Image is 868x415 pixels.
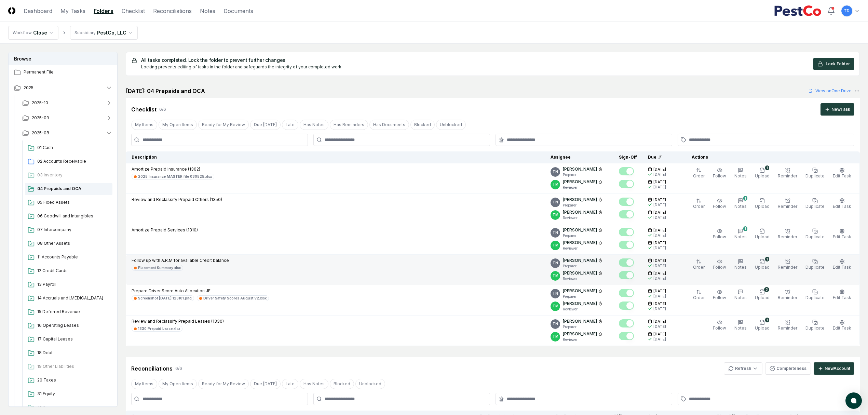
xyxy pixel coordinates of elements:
[563,197,597,203] p: [PERSON_NAME]
[619,319,634,327] button: Mark complete
[754,197,771,211] button: Upload
[563,276,602,281] p: Reviewer
[778,265,797,270] span: Reminder
[831,318,853,333] button: Edit Task
[778,173,797,178] span: Reminder
[776,318,799,333] button: Reminder
[553,304,558,309] span: TM
[734,173,747,178] span: Notes
[833,295,851,300] span: Edit Task
[653,167,666,172] span: [DATE]
[653,276,666,281] div: [DATE]
[653,301,666,306] span: [DATE]
[563,264,602,269] p: Preparer
[9,65,118,80] a: Permanent File
[25,142,112,154] a: 01 Cash
[132,288,269,294] p: Prepare Driver Score Auto Allocation JE
[711,288,728,302] button: Follow
[713,234,726,239] span: Follow
[755,234,770,239] span: Upload
[653,337,666,342] div: [DATE]
[25,251,112,264] a: 11 Accounts Payable
[841,5,853,17] button: TD
[831,166,853,180] button: Edit Task
[653,245,666,251] div: [DATE]
[743,226,747,231] div: 1
[197,295,269,301] a: Driver Safety Scores August V2.xlsx
[250,120,281,130] button: Due Today
[563,185,602,190] p: Reviewer
[223,7,253,15] a: Documents
[37,199,110,205] span: 05 Fixed Assets
[776,197,799,211] button: Reminder
[282,379,298,389] button: Late
[814,362,854,375] button: NewAccount
[132,166,214,172] p: Amortize Prepaid Insurance (1302)
[436,120,466,130] button: Unblocked
[845,392,862,409] button: atlas-launcher
[804,318,826,333] button: Duplicate
[765,362,811,375] button: Completeness
[743,196,747,201] div: 1
[692,257,706,272] button: Order
[132,295,194,301] a: Screenshot [DATE] 123101.png
[648,154,675,160] div: Due
[711,257,728,272] button: Follow
[563,227,597,233] p: [PERSON_NAME]
[24,69,112,75] span: Permanent File
[250,379,281,389] button: Due Today
[132,326,182,332] a: 1330 Prepaid Lease.xlsx
[733,197,748,211] button: 1Notes
[653,263,666,268] div: [DATE]
[653,319,666,324] span: [DATE]
[37,377,110,383] span: 20 Taxes
[619,210,634,218] button: Mark complete
[25,347,112,359] a: 18 Debt
[619,198,634,206] button: Mark complete
[131,379,157,389] button: My Items
[32,115,49,121] span: 2025-09
[563,166,597,172] p: [PERSON_NAME]
[619,180,634,188] button: Mark complete
[805,265,825,270] span: Duplicate
[25,402,112,414] a: 41 Revenue
[553,260,558,266] span: TN
[713,204,726,209] span: Follow
[17,95,118,110] button: 2025-10
[141,64,342,70] div: Locking prevents editing of tasks in the folder and safeguards the integrity of your completed work.
[563,233,602,238] p: Preparer
[754,166,771,180] button: 1Upload
[653,228,666,233] span: [DATE]
[734,265,747,270] span: Notes
[141,58,342,63] h5: All tasks completed. Lock the folder to prevent further changes
[37,336,110,342] span: 17 Capital Leases
[653,240,666,245] span: [DATE]
[774,5,822,16] img: PestCo logo
[8,26,138,40] nav: breadcrumb
[653,197,666,202] span: [DATE]
[765,165,769,170] div: 1
[132,227,198,233] p: Amortize Prepaid Services (1310)
[32,100,48,106] span: 2025-10
[653,258,666,263] span: [DATE]
[692,288,706,302] button: Order
[692,197,706,211] button: Order
[37,213,110,219] span: 06 Goodwill and Intangibles
[13,30,32,36] div: Workflow
[8,7,15,14] img: Logo
[126,151,545,163] th: Description
[833,325,851,331] span: Edit Task
[563,246,602,251] p: Reviewer
[25,333,112,346] a: 17 Capital Leases
[300,379,328,389] button: Has Notes
[131,105,157,113] div: Checklist
[563,215,602,220] p: Reviewer
[25,224,112,236] a: 07 Intercompany
[563,324,602,330] p: Preparer
[778,325,797,331] span: Reminder
[653,271,666,276] span: [DATE]
[159,106,166,112] div: 6 / 6
[563,240,597,246] p: [PERSON_NAME]
[37,268,110,274] span: 12 Credit Cards
[653,306,666,311] div: [DATE]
